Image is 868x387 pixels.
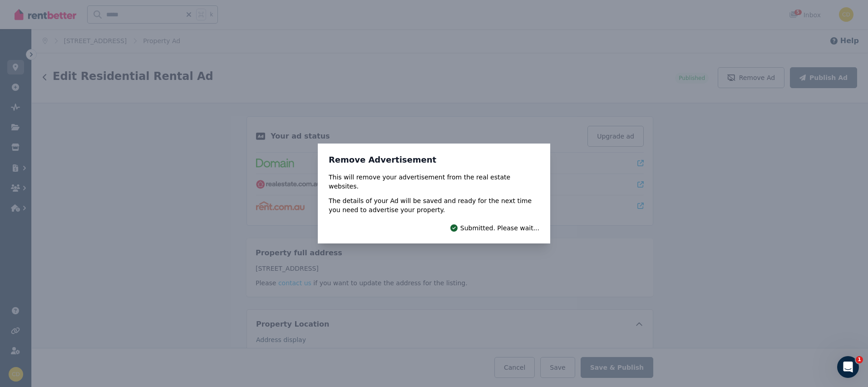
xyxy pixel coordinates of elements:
[329,173,539,191] p: This will remove your advertisement from the real estate websites.
[329,196,539,214] p: The details of your Ad will be saved and ready for the next time you need to advertise your prope...
[856,356,863,363] span: 1
[460,223,539,233] span: Submitted. Please wait...
[329,154,539,165] h3: Remove Advertisement
[837,356,859,378] iframe: Intercom live chat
